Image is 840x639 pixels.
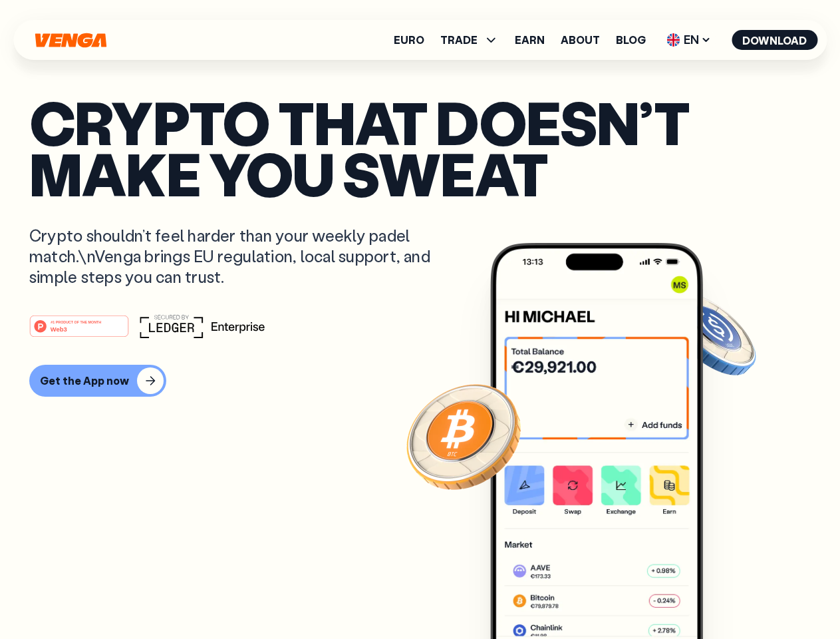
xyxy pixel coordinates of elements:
span: TRADE [440,32,499,48]
tspan: #1 PRODUCT OF THE MONTH [51,319,101,323]
a: Blog [616,35,646,45]
span: TRADE [440,35,478,45]
img: Bitcoin [404,376,523,496]
img: USDC coin [663,286,759,382]
div: Get the App now [40,374,129,387]
a: Get the App now [29,365,811,397]
p: Crypto that doesn’t make you sweat [29,97,811,198]
a: About [561,35,600,45]
svg: Home [33,33,108,48]
span: EN [662,29,716,51]
a: Euro [394,35,424,45]
button: Get the App now [29,365,166,397]
a: Earn [515,35,545,45]
p: Crypto shouldn’t feel harder than your weekly padel match.\nVenga brings EU regulation, local sup... [29,225,450,288]
img: flag-uk [666,33,680,47]
a: #1 PRODUCT OF THE MONTHWeb3 [29,323,129,340]
button: Download [732,30,817,50]
tspan: Web3 [51,325,67,332]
